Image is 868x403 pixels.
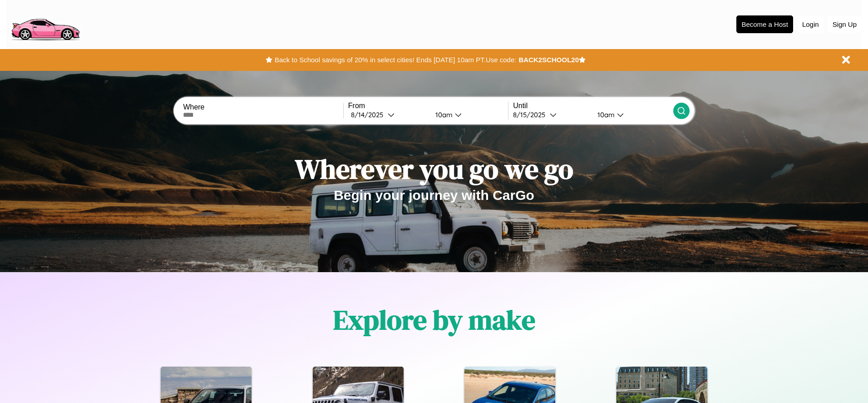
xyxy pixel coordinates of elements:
div: 8 / 15 / 2025 [513,110,550,119]
button: Become a Host [736,15,793,33]
label: Where [183,103,343,111]
button: Back to School savings of 20% in select cities! Ends [DATE] 10am PT.Use code: [272,54,518,66]
div: 10am [593,110,617,119]
div: 10am [431,110,455,119]
button: Login [798,16,824,33]
button: 8/14/2025 [348,110,428,119]
button: Sign Up [828,16,861,33]
b: BACK2SCHOOL20 [518,56,579,64]
button: 10am [428,110,508,119]
label: From [348,102,508,110]
label: Until [513,102,673,110]
h1: Explore by make [333,301,535,338]
div: 8 / 14 / 2025 [351,110,388,119]
img: logo [7,5,84,43]
button: 10am [590,110,673,119]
